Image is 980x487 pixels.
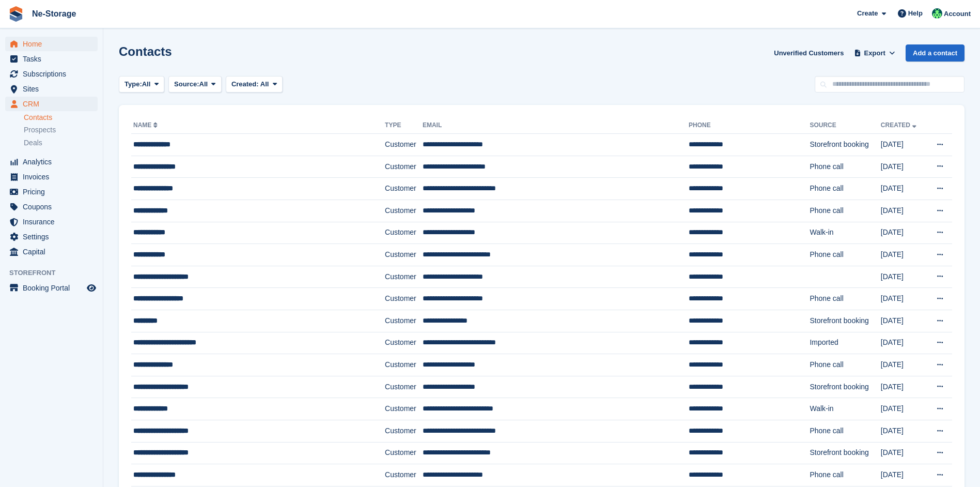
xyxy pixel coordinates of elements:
[5,155,98,169] a: menu
[932,8,942,19] img: Jay Johal
[24,138,98,148] a: Deals
[810,464,880,486] td: Phone call
[5,230,98,244] a: menu
[385,288,423,310] td: Customer
[5,82,98,96] a: menu
[385,244,423,266] td: Customer
[23,185,85,199] span: Pricing
[810,398,880,420] td: Walk-in
[23,52,85,66] span: Tasks
[810,200,880,222] td: Phone call
[231,80,259,88] span: Created:
[881,178,926,200] td: [DATE]
[23,200,85,214] span: Coupons
[168,76,222,93] button: Source: All
[5,97,98,111] a: menu
[881,156,926,178] td: [DATE]
[881,332,926,354] td: [DATE]
[119,44,172,58] h1: Contacts
[810,310,880,332] td: Storefront booking
[810,178,880,200] td: Phone call
[385,398,423,420] td: Customer
[385,376,423,398] td: Customer
[125,79,142,89] span: Type:
[23,67,85,81] span: Subscriptions
[260,80,269,88] span: All
[385,117,423,134] th: Type
[385,420,423,442] td: Customer
[23,245,85,259] span: Capital
[689,117,810,134] th: Phone
[864,48,885,58] span: Export
[385,222,423,244] td: Customer
[142,79,151,89] span: All
[23,155,85,169] span: Analytics
[23,230,85,244] span: Settings
[5,245,98,259] a: menu
[881,266,926,288] td: [DATE]
[23,37,85,51] span: Home
[881,464,926,486] td: [DATE]
[881,398,926,420] td: [DATE]
[881,288,926,310] td: [DATE]
[23,170,85,184] span: Invoices
[24,125,56,135] span: Prospects
[881,121,919,129] a: Created
[881,200,926,222] td: [DATE]
[174,79,199,89] span: Source:
[385,332,423,354] td: Customer
[810,288,880,310] td: Phone call
[23,215,85,229] span: Insurance
[5,215,98,229] a: menu
[810,442,880,464] td: Storefront booking
[852,44,897,62] button: Export
[810,420,880,442] td: Phone call
[810,117,880,134] th: Source
[24,138,42,148] span: Deals
[199,79,208,89] span: All
[385,156,423,178] td: Customer
[881,134,926,156] td: [DATE]
[119,76,164,93] button: Type: All
[9,268,103,278] span: Storefront
[881,222,926,244] td: [DATE]
[385,464,423,486] td: Customer
[385,266,423,288] td: Customer
[24,113,98,123] a: Contacts
[881,376,926,398] td: [DATE]
[385,442,423,464] td: Customer
[23,281,85,295] span: Booking Portal
[810,222,880,244] td: Walk-in
[5,170,98,184] a: menu
[810,156,880,178] td: Phone call
[8,6,24,22] img: stora-icon-8386f47178a22dfd0bd8f6a31ec36ba5ce8667c1dd55bd0f319d3a0aa187defe.svg
[810,354,880,376] td: Phone call
[385,354,423,376] td: Customer
[24,125,98,135] a: Prospects
[85,282,98,294] a: Preview store
[881,354,926,376] td: [DATE]
[23,97,85,111] span: CRM
[23,82,85,96] span: Sites
[810,332,880,354] td: Imported
[5,67,98,81] a: menu
[881,244,926,266] td: [DATE]
[5,52,98,66] a: menu
[385,200,423,222] td: Customer
[908,8,923,19] span: Help
[133,121,160,129] a: Name
[226,76,283,93] button: Created: All
[385,310,423,332] td: Customer
[5,37,98,51] a: menu
[5,185,98,199] a: menu
[385,134,423,156] td: Customer
[881,310,926,332] td: [DATE]
[881,420,926,442] td: [DATE]
[944,9,971,19] span: Account
[770,44,848,62] a: Unverified Customers
[28,5,80,22] a: Ne-Storage
[810,134,880,156] td: Storefront booking
[5,281,98,295] a: menu
[906,44,965,62] a: Add a contact
[810,376,880,398] td: Storefront booking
